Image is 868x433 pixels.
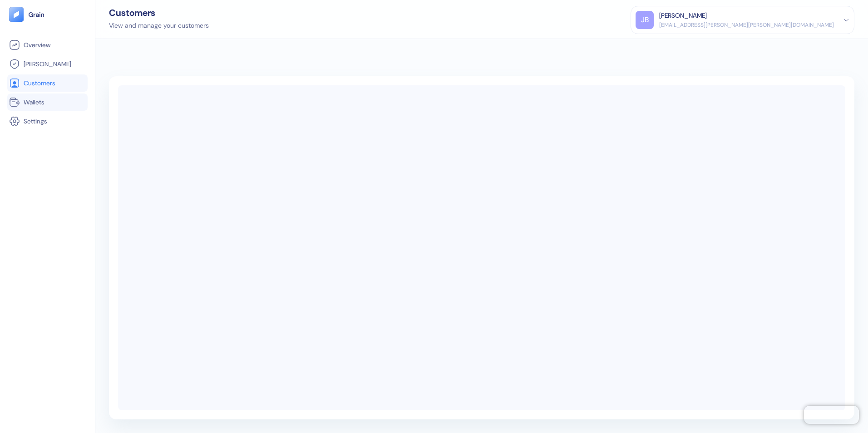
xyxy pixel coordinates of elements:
[24,117,47,126] span: Settings
[659,11,707,20] div: [PERSON_NAME]
[9,116,86,127] a: Settings
[636,11,654,29] div: JB
[9,78,86,89] a: Customers
[9,7,24,22] img: logo-tablet-V2.svg
[24,40,50,49] span: Overview
[9,59,86,69] a: [PERSON_NAME]
[109,21,209,30] div: View and manage your customers
[9,39,86,50] a: Overview
[24,59,71,69] span: [PERSON_NAME]
[109,8,209,17] div: Customers
[28,11,45,18] img: logo
[804,406,859,424] iframe: Chatra live chat
[24,98,44,107] span: Wallets
[659,21,834,29] div: [EMAIL_ADDRESS][PERSON_NAME][PERSON_NAME][DOMAIN_NAME]
[9,97,86,108] a: Wallets
[24,79,55,88] span: Customers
